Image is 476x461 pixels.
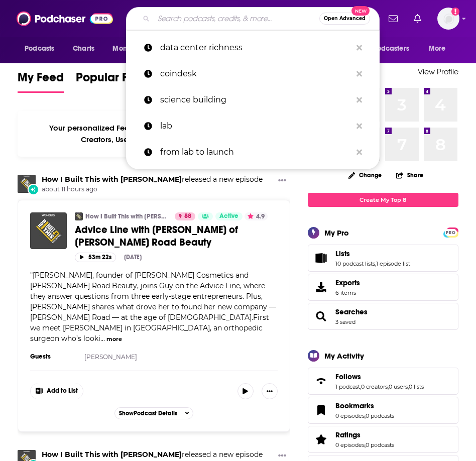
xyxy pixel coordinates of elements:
[126,87,380,113] a: science building
[85,212,168,220] a: How I Built This with [PERSON_NAME]
[100,334,105,343] span: ...
[324,16,366,21] span: Open Advanced
[274,175,290,187] button: Show More Button
[154,11,319,27] input: Search podcasts, credits, & more...
[335,430,394,439] a: Ratings
[160,87,351,113] p: science building
[84,353,137,361] a: [PERSON_NAME]
[245,212,268,220] button: 4.9
[308,245,458,272] span: Lists
[311,251,331,265] a: Lists
[18,175,36,193] img: How I Built This with Guy Raz
[335,372,361,381] span: Follows
[351,6,370,16] span: New
[42,175,263,184] h3: released a new episode
[42,175,182,184] a: How I Built This with Guy Raz
[126,7,380,30] div: Search podcasts, credits, & more...
[42,185,263,194] span: about 11 hours ago
[361,42,409,56] span: For Podcasters
[126,35,380,61] a: data center richness
[335,249,410,258] a: Lists
[126,113,380,139] a: lab
[75,223,238,249] span: Advice Line with [PERSON_NAME] of [PERSON_NAME] Road Beauty
[422,39,458,58] button: open menu
[75,223,278,249] a: Advice Line with [PERSON_NAME] of [PERSON_NAME] Road Beauty
[160,35,351,61] p: data center richness
[311,374,331,388] a: Follows
[342,169,388,181] button: Change
[30,353,75,361] h3: Guests
[319,13,370,25] button: Open AdvancedNew
[335,249,350,258] span: Lists
[388,383,389,390] span: ,
[25,42,54,56] span: Podcasts
[42,450,182,459] a: How I Built This with Guy Raz
[262,383,278,399] button: Show More Button
[366,441,394,448] a: 0 podcasts
[47,387,78,395] span: Add to List
[385,10,402,27] a: Show notifications dropdown
[126,61,380,87] a: coindesk
[335,318,355,325] a: 3 saved
[160,139,351,165] p: from lab to launch
[76,70,149,91] span: Popular Feed
[215,212,243,220] a: Active
[376,260,410,267] a: 1 episode list
[311,280,331,294] span: Exports
[75,253,116,262] button: 53m 22s
[308,193,458,206] a: Create My Top 8
[445,228,457,236] a: PRO
[308,274,458,301] a: Exports
[335,278,360,287] span: Exports
[311,432,331,446] a: Ratings
[308,426,458,453] span: Ratings
[126,139,380,165] a: from lab to launch
[160,61,351,87] p: coindesk
[160,113,351,139] p: lab
[31,383,83,399] button: Show More Button
[17,9,113,28] img: Podchaser - Follow, Share and Rate Podcasts
[389,383,408,390] a: 0 users
[335,383,360,390] a: 1 podcast
[324,228,349,238] div: My Pro
[30,212,67,249] a: Advice Line with Bobbi Brown of Jones Road Beauty
[73,42,94,56] span: Charts
[66,39,100,58] a: Charts
[308,368,458,395] span: Follows
[396,165,424,185] button: Share
[311,403,331,417] a: Bookmarks
[76,70,149,93] a: Popular Feed
[335,372,424,381] a: Follows
[418,67,458,76] a: View Profile
[445,229,457,237] span: PRO
[365,412,366,419] span: ,
[365,441,366,448] span: ,
[335,401,394,410] a: Bookmarks
[42,450,263,459] h3: released a new episode
[335,401,374,410] span: Bookmarks
[410,10,425,27] a: Show notifications dropdown
[219,211,239,221] span: Active
[75,212,83,220] a: How I Built This with Guy Raz
[408,383,409,390] span: ,
[335,289,360,296] span: 6 items
[335,412,365,419] a: 0 episodes
[324,351,364,361] div: My Activity
[354,39,424,58] button: open menu
[437,8,459,30] span: Logged in as systemsteam
[112,42,148,56] span: Monitoring
[335,430,361,439] span: Ratings
[105,39,161,58] button: open menu
[451,8,459,16] svg: Add a profile image
[30,271,276,343] span: "
[124,254,142,261] div: [DATE]
[437,8,459,30] button: Show profile menu
[114,407,194,419] button: ShowPodcast Details
[409,383,424,390] a: 0 lists
[361,383,388,390] a: 0 creators
[335,441,365,448] a: 0 episodes
[335,260,375,267] a: 10 podcast lists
